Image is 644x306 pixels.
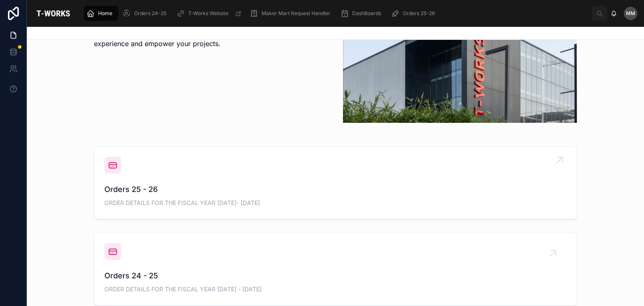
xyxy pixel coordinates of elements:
[343,7,577,123] img: 20656-Tworks-build.png
[94,147,576,219] a: Orders 25 - 26ORDER DETAILS FOR THE FISCAL YEAR [DATE]- [DATE]
[98,10,112,17] span: Home
[94,233,576,305] a: Orders 24 - 25ORDER DETAILS FOR THE FISCAL YEAR [DATE] - [DATE]
[247,6,336,21] a: Maker Mart Request Handler
[338,6,387,21] a: DashBoards
[626,10,635,17] span: MM
[403,10,435,17] span: Orders 25-26
[80,4,592,23] div: scrollable content
[174,6,246,21] a: T-Works Website
[120,6,172,21] a: Orders 24-25
[389,6,441,21] a: Orders 25-26
[84,6,118,21] a: Home
[262,10,330,17] span: Maker Mart Request Handler
[104,285,566,293] span: ORDER DETAILS FOR THE FISCAL YEAR [DATE] - [DATE]
[134,10,166,17] span: Orders 24-25
[352,10,381,17] span: DashBoards
[188,10,229,17] span: T-Works Website
[104,184,566,195] span: Orders 25 - 26
[104,199,566,207] span: ORDER DETAILS FOR THE FISCAL YEAR [DATE]- [DATE]
[104,270,566,282] span: Orders 24 - 25
[34,7,73,20] img: App logo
